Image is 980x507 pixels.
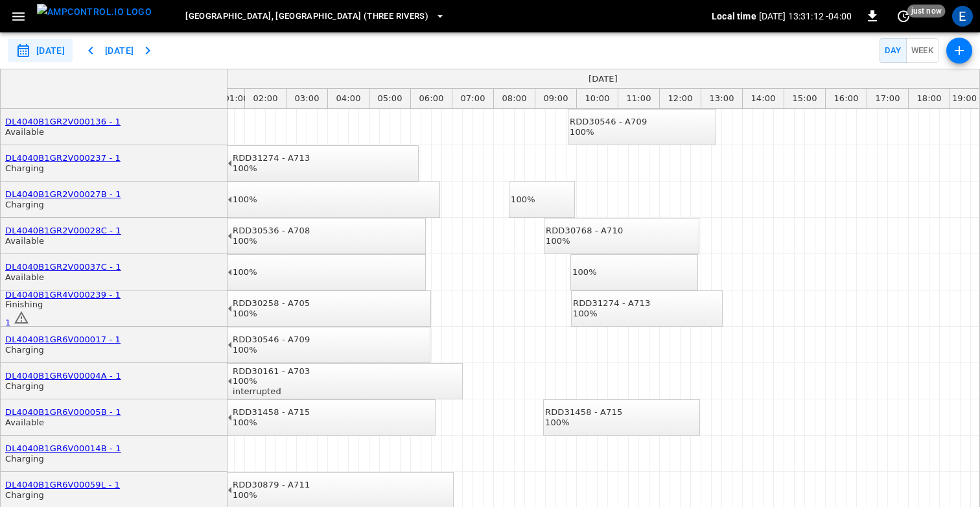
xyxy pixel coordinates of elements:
div: 100% [233,236,310,246]
div: 100% [233,345,310,355]
div: 100% [545,418,622,428]
div: 100% [573,309,650,319]
div: RDD30161 - A703 [233,366,310,377]
a: DL4040B1GR6V00059L - 1 [5,480,120,489]
div: 100% [572,267,597,277]
div: 100% [233,267,257,277]
a: DL4040B1GR2V00027B - 1 [5,189,121,199]
div: 16:00 [826,89,867,108]
span: [GEOGRAPHIC_DATA], [GEOGRAPHIC_DATA] (Three Rivers) [185,9,428,24]
div: 15:00 [784,89,826,108]
div: 100% [233,163,310,174]
div: 100% [233,490,310,501]
div: RDD31274 - A713 [233,153,310,163]
div: RDD30546 - A709 [570,117,647,127]
div: RDD30536 - A708 [233,226,310,236]
button: [DATE] [99,39,140,63]
button: Day [880,38,906,64]
div: RDD30768 - A710 [546,226,623,236]
div: Charging [5,381,121,392]
div: Finishing [5,300,121,310]
div: 11:00 [618,89,660,108]
button: set refresh interval [893,6,914,27]
a: DL4040B1GR2V00037C - 1 [5,262,121,272]
div: interrupted [233,386,310,397]
a: 1 [5,318,29,327]
div: 100% [546,236,623,246]
div: Charging [5,200,121,210]
a: DL4040B1GR6V00004A - 1 [5,371,121,381]
div: 100% [233,195,257,205]
div: 06:00 [411,89,452,108]
div: 100% [570,127,647,137]
div: 12:00 [660,89,701,108]
div: Charging [5,454,121,464]
a: DL4040B1GR6V000017 - 1 [5,335,121,344]
button: Week [906,38,939,64]
button: [GEOGRAPHIC_DATA], [GEOGRAPHIC_DATA] (Three Rivers) [180,4,450,29]
div: 04:00 [328,89,369,108]
div: Available [5,127,121,137]
div: Charging [5,490,120,501]
a: DL4040B1GR4V000239 - 1 [5,290,121,300]
a: DL4040B1GR6V00014B - 1 [5,443,121,453]
div: 14:00 [743,89,784,108]
div: 02:00 [245,89,286,108]
div: Available [5,236,121,246]
a: DL4040B1GR2V000136 - 1 [5,117,121,126]
img: ampcontrol.io logo [37,4,152,20]
div: 07:00 [452,89,494,108]
div: Charging [5,163,121,174]
div: 13:00 [701,89,743,108]
div: 09:00 [535,89,577,108]
a: DL4040B1GR2V00028C - 1 [5,226,121,235]
p: Local time [712,10,756,23]
div: RDD31274 - A713 [573,298,650,309]
span: 1 [5,318,10,327]
div: profile-icon [952,6,973,27]
div: 19:00 [952,93,977,104]
div: 17:00 [867,89,909,108]
div: Charging [5,345,121,355]
div: RDD31458 - A715 [233,407,310,418]
a: DL4040B1GR6V00005B - 1 [5,407,121,417]
div: 18:00 [909,89,950,108]
span: just now [907,5,946,18]
div: Available [5,418,121,428]
div: 100% [511,195,535,205]
div: 08:00 [494,89,535,108]
div: RDD30258 - A705 [233,298,310,309]
div: 01:00 [224,93,248,104]
p: [DATE] 13:31:12 -04:00 [759,10,852,23]
a: DL4040B1GR2V000237 - 1 [5,153,121,163]
div: RDD31458 - A715 [545,407,622,418]
div: RDD30546 - A709 [233,335,310,345]
div: 10:00 [577,89,618,108]
div: [DATE] [589,74,618,84]
div: RDD30879 - A711 [233,480,310,490]
div: 05:00 [369,89,411,108]
div: 03:00 [286,89,328,108]
div: 100% [233,418,310,428]
div: 100% [233,376,310,386]
div: 100% [233,309,310,319]
div: Available [5,272,121,283]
